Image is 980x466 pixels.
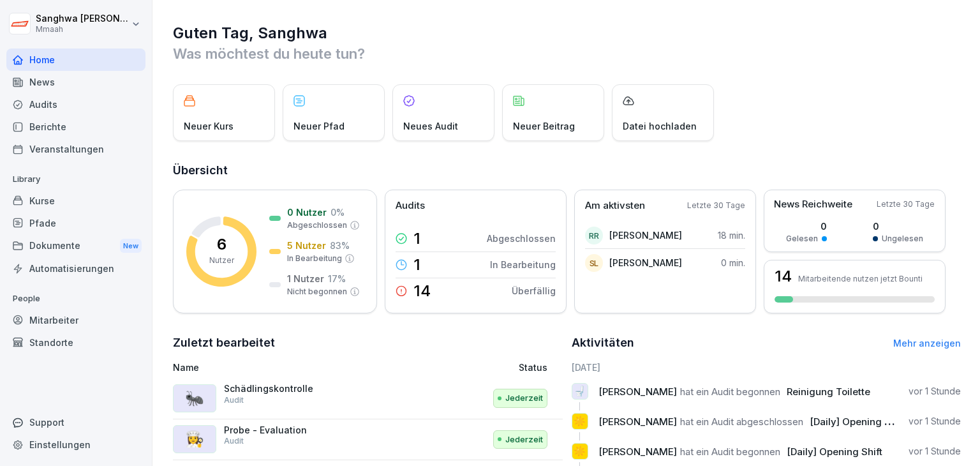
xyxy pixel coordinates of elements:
a: 🐜SchädlingskontrolleAuditJederzeit [173,378,563,419]
a: Home [6,49,145,71]
p: ☀️ [574,412,586,430]
a: 👩‍🍳Probe - EvaluationAuditJederzeit [173,419,563,461]
p: 1 Nutzer [287,272,324,285]
a: DokumenteNew [6,234,145,258]
p: 14 [413,283,431,299]
a: Einstellungen [6,433,145,456]
h2: Aktivitäten [572,334,634,352]
p: 1 [413,257,420,273]
p: 0 % [330,206,345,219]
p: 17 % [328,272,346,285]
p: Name [173,361,412,374]
h3: 14 [775,269,792,284]
span: [PERSON_NAME] [598,446,677,458]
a: Veranstaltungen [6,138,145,160]
h2: Zuletzt bearbeitet [173,334,563,352]
p: Nutzer [209,255,234,266]
p: Letzte 30 Tage [687,200,745,211]
p: Überfällig [512,284,556,297]
p: Audit [224,435,244,447]
p: 0 Nutzer [287,206,327,219]
a: Mitarbeiter [6,309,145,331]
p: News Reichweite [774,197,852,212]
p: People [6,289,145,309]
p: 🐜 [185,387,204,410]
p: Neuer Pfad [293,119,345,133]
span: Reinigung Toilette [787,386,870,398]
p: 6 [217,237,226,252]
p: Abgeschlossen [287,220,347,231]
p: Audit [224,395,244,406]
a: Berichte [6,116,145,138]
p: 0 [873,220,923,233]
span: hat ein Audit begonnen [680,446,780,458]
p: Nicht begonnen [287,286,347,297]
span: hat ein Audit begonnen [680,386,780,398]
p: In Bearbeitung [287,253,342,264]
p: [PERSON_NAME] [609,229,682,242]
p: vor 1 Stunde [909,415,961,428]
div: SL [585,254,603,272]
p: ☀️ [574,442,586,460]
div: Pfade [6,212,145,234]
p: Mmaah [36,25,129,34]
a: Mehr anzeigen [893,338,961,349]
p: Datei hochladen [623,119,697,133]
p: [PERSON_NAME] [609,256,682,269]
p: Probe - Evaluation [224,425,352,436]
h2: Übersicht [173,162,961,179]
div: Support [6,411,145,433]
p: Was möchtest du heute tun? [173,43,961,64]
p: 1 [413,231,420,246]
p: vor 1 Stunde [909,445,961,458]
p: Neues Audit [403,119,458,133]
p: Ungelesen [882,233,923,244]
p: Letzte 30 Tage [877,199,935,210]
h6: [DATE] [572,361,961,374]
span: hat ein Audit abgeschlossen [680,416,803,428]
p: 0 [786,220,827,233]
p: Schädlingskontrolle [224,383,352,395]
p: Status [519,361,547,374]
a: Automatisierungen [6,257,145,280]
p: Neuer Kurs [184,119,234,133]
p: Jederzeit [505,392,543,405]
a: Kurse [6,190,145,212]
span: [PERSON_NAME] [598,416,677,428]
span: [Daily] Opening Shift [787,446,882,458]
p: Gelesen [786,233,818,244]
p: Jederzeit [505,433,543,446]
p: Abgeschlossen [487,232,556,245]
h1: Guten Tag, Sanghwa [173,23,961,43]
p: 83 % [330,239,350,252]
p: Mitarbeitende nutzen jetzt Bounti [798,274,923,283]
p: vor 1 Stunde [909,385,961,398]
span: [PERSON_NAME] [598,386,677,398]
p: Neuer Beitrag [513,119,575,133]
div: New [120,239,142,253]
a: Standorte [6,331,145,354]
span: [Daily] Opening Shift [810,416,905,428]
p: Sanghwa [PERSON_NAME] [36,13,129,24]
p: Am aktivsten [585,199,645,213]
p: 🚽 [574,382,586,400]
p: Audits [396,199,425,213]
a: Audits [6,93,145,116]
p: 0 min. [721,256,745,269]
p: Library [6,169,145,190]
p: 18 min. [718,229,745,242]
div: Dokumente [6,234,145,258]
a: News [6,71,145,93]
p: In Bearbeitung [490,258,556,271]
p: 👩‍🍳 [185,428,204,451]
div: RR [585,227,603,244]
